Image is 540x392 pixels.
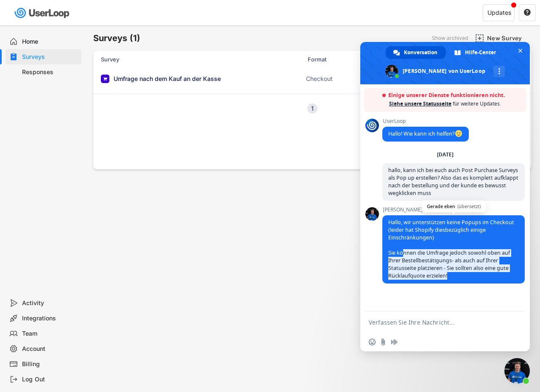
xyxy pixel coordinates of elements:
[308,56,392,63] div: Format
[93,33,140,44] h6: Surveys (1)
[404,46,437,59] span: Konversation
[523,9,531,17] button: 
[382,118,469,124] span: UserLoop
[388,167,518,197] span: hallo, kann ich bei euch auch Post Purchase Surveys als Pop up erstellen? Also das es komplett au...
[437,152,454,157] div: [DATE]
[22,38,78,46] div: Home
[306,75,391,83] div: Checkout
[22,68,78,76] div: Responses
[389,100,451,107] a: Siehe unsere Statusseite
[22,330,78,338] div: Team
[504,358,530,384] div: Chat schließen
[22,375,78,384] div: Log Out
[524,8,531,16] text: 
[13,4,72,22] img: userloop-logo-01.svg
[369,339,376,345] span: Einen Emoji einfügen
[516,46,525,55] span: Chat schließen
[101,56,270,63] div: Survey
[388,219,514,279] span: Hallo, wir unterstützen keine Popups im Checkout (leider hat Shopify diesbezüglich einige Einschr...
[369,319,503,326] textarea: Verfassen Sie Ihre Nachricht…
[382,207,525,213] span: [PERSON_NAME]
[380,339,387,345] span: Datei senden
[114,75,221,83] div: Umfrage nach dem Kauf an der Kasse
[487,10,511,16] div: Updates
[368,92,522,99] span: Einige unserer Dienste funktionieren nicht.
[22,360,78,368] div: Billing
[493,66,505,77] div: Mehr Kanäle
[391,339,398,345] span: Audionachricht aufzeichnen
[22,299,78,307] div: Activity
[388,130,463,137] span: Hallo! Wie kann ich helfen?
[22,314,78,322] div: Integrations
[487,34,529,42] div: New Survey
[368,101,522,107] span: für weitere Updates.
[465,46,496,59] span: Hilfe-Center
[475,34,484,43] img: AddMajor.svg
[22,345,78,353] div: Account
[447,46,504,59] div: Hilfe-Center
[386,46,446,59] div: Konversation
[22,53,78,61] div: Surveys
[432,36,468,41] div: Show archived
[307,106,317,111] div: 1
